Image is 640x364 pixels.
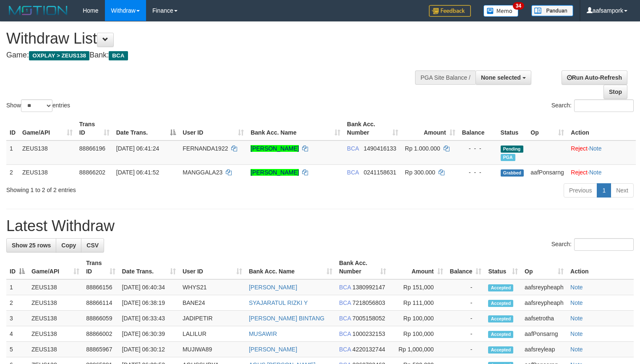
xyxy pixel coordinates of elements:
span: BCA [347,145,359,152]
h1: Withdraw List [6,30,418,47]
a: Next [611,183,634,198]
td: 88866059 [83,311,118,326]
a: [PERSON_NAME] [251,169,299,176]
input: Search: [574,99,634,112]
td: Rp 151,000 [389,279,447,295]
th: ID [6,117,19,140]
span: BCA [109,51,128,60]
span: Copy 1490416133 to clipboard [363,145,396,152]
th: User ID: activate to sort column ascending [179,117,247,140]
span: Marked by aafsreyleap [501,154,515,161]
td: · [567,140,636,165]
span: MANGGALA23 [183,169,222,176]
label: Search: [551,99,634,112]
span: Accepted [488,346,513,354]
span: BCA [339,315,351,322]
span: BCA [339,284,351,291]
td: [DATE] 06:30:12 [119,342,179,357]
img: Button%20Memo.svg [483,5,519,17]
a: [PERSON_NAME] [249,284,297,291]
td: 88866156 [83,279,118,295]
td: - [447,342,485,357]
img: MOTION_logo.png [6,4,70,17]
span: Accepted [488,284,513,291]
td: ZEUS138 [28,342,83,357]
span: Copy [61,242,76,249]
span: Copy 7005158052 to clipboard [353,315,385,322]
div: Showing 1 to 2 of 2 entries [6,182,260,194]
th: Game/API: activate to sort column ascending [19,117,76,140]
td: [DATE] 06:33:43 [119,311,179,326]
td: 3 [6,311,28,326]
span: Copy 0241158631 to clipboard [363,169,396,176]
span: Pending [501,146,523,153]
a: [PERSON_NAME] [249,346,297,353]
span: Accepted [488,315,513,322]
th: Amount: activate to sort column ascending [389,255,447,279]
td: Rp 100,000 [389,311,447,326]
a: MUSAWIR [249,330,277,337]
a: Note [570,315,583,322]
td: 2 [6,164,19,180]
td: - [447,279,485,295]
th: ID: activate to sort column descending [6,255,28,279]
th: Status: activate to sort column ascending [485,255,521,279]
td: aafsetrotha [521,311,567,326]
select: Showentries [21,99,52,112]
span: Rp 1.000.000 [405,145,440,152]
td: ZEUS138 [28,326,83,342]
th: Amount: activate to sort column ascending [402,117,459,140]
td: WHYS21 [179,279,246,295]
td: aafsreypheaph [521,279,567,295]
span: Rp 300.000 [405,169,435,176]
td: JADIPETIR [179,311,246,326]
th: Action [567,117,636,140]
td: ZEUS138 [19,164,76,180]
th: Game/API: activate to sort column ascending [28,255,83,279]
span: None selected [481,74,521,81]
span: BCA [339,330,351,337]
span: BCA [339,346,351,353]
td: ZEUS138 [28,295,83,311]
a: Note [589,145,602,152]
a: Stop [603,85,627,99]
a: Note [589,169,602,176]
a: SYAJARATUL RIZKI Y [249,299,308,306]
td: - [447,311,485,326]
a: Note [570,346,583,353]
label: Show entries [6,99,70,112]
td: 5 [6,342,28,357]
a: [PERSON_NAME] [251,145,299,152]
a: Run Auto-Refresh [562,70,627,85]
td: 88865967 [83,342,118,357]
td: ZEUS138 [19,140,76,165]
div: - - - [462,144,494,153]
span: BCA [347,169,359,176]
th: Bank Acc. Number: activate to sort column ascending [344,117,402,140]
span: Copy 1380992147 to clipboard [353,284,385,291]
td: aafsreypheaph [521,295,567,311]
div: - - - [462,168,494,177]
td: · [567,164,636,180]
th: Op: activate to sort column ascending [527,117,567,140]
td: Rp 1,000,000 [389,342,447,357]
a: [PERSON_NAME] BINTANG [249,315,324,322]
th: User ID: activate to sort column ascending [179,255,246,279]
th: Balance [459,117,497,140]
td: 1 [6,279,28,295]
th: Trans ID: activate to sort column ascending [83,255,118,279]
td: Rp 100,000 [389,326,447,342]
th: Op: activate to sort column ascending [521,255,567,279]
span: [DATE] 06:41:52 [116,169,159,176]
span: Copy 7218056803 to clipboard [353,299,385,306]
td: aafPonsarng [527,164,567,180]
a: Previous [564,183,597,198]
td: [DATE] 06:38:19 [119,295,179,311]
span: [DATE] 06:41:24 [116,145,159,152]
span: OXPLAY > ZEUS138 [29,51,89,60]
a: Show 25 rows [6,238,56,252]
input: Search: [574,238,634,251]
th: Date Trans.: activate to sort column ascending [119,255,179,279]
th: Date Trans.: activate to sort column descending [113,117,180,140]
td: Rp 111,000 [389,295,447,311]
